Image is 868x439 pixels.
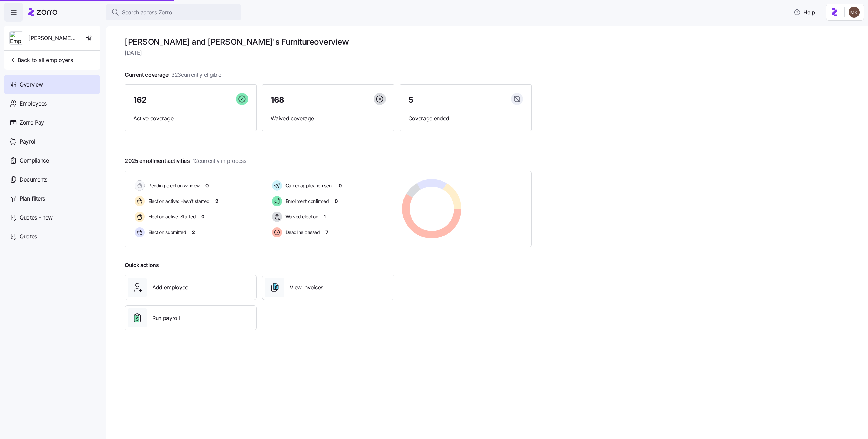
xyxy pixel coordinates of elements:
a: Quotes [4,227,100,246]
span: Election active: Started [146,213,196,220]
span: 2 [192,229,195,236]
img: 5ab780eebedb11a070f00e4a129a1a32 [849,7,860,18]
button: Search across Zorro... [106,4,241,20]
span: Quick actions [125,261,159,269]
span: View invoices [290,283,323,292]
span: Documents [20,175,47,184]
span: 12 currently in process [193,157,246,165]
button: Help [788,5,821,19]
a: Overview [4,75,100,94]
span: Overview [20,80,43,89]
span: Zorro Pay [20,118,44,127]
span: 0 [339,182,342,189]
span: 5 [408,96,413,104]
span: [PERSON_NAME] and [PERSON_NAME]'s Furniture [28,34,77,42]
a: Plan filters [4,189,100,208]
span: Waived election [283,213,318,220]
span: 162 [133,96,147,104]
span: Enrollment confirmed [283,198,329,205]
span: Quotes [20,232,37,241]
span: Payroll [20,137,37,146]
img: Employer logo [10,32,23,45]
span: 0 [201,213,204,220]
span: Add employee [152,283,188,292]
a: Quotes - new [4,208,100,227]
span: Employees [20,99,47,108]
span: Search across Zorro... [122,8,177,17]
span: 0 [335,198,338,205]
span: Pending election window [146,182,200,189]
span: [DATE] [125,49,532,57]
span: Waived coverage [271,114,386,123]
span: Current coverage [125,71,221,79]
span: Election active: Hasn't started [146,198,210,205]
span: 1 [324,213,326,220]
span: Plan filters [20,194,45,203]
span: 168 [271,96,284,104]
span: 7 [325,229,328,236]
span: Compliance [20,156,49,165]
a: Compliance [4,151,100,170]
span: Election submitted [146,229,186,236]
span: Active coverage [133,114,248,123]
a: Payroll [4,132,100,151]
a: Employees [4,94,100,113]
span: 323 currently eligible [171,71,221,79]
button: Back to all employers [7,53,76,67]
span: Back to all employers [9,56,73,64]
span: Run payroll [152,314,180,322]
h1: [PERSON_NAME] and [PERSON_NAME]'s Furniture overview [125,37,532,47]
a: Zorro Pay [4,113,100,132]
span: Help [794,8,815,16]
span: Deadline passed [283,229,320,236]
span: Coverage ended [408,114,523,123]
span: 2025 enrollment activities [125,157,246,165]
span: Carrier application sent [283,182,333,189]
span: Quotes - new [20,213,53,222]
span: 2 [215,198,218,205]
a: Documents [4,170,100,189]
span: 0 [205,182,209,189]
